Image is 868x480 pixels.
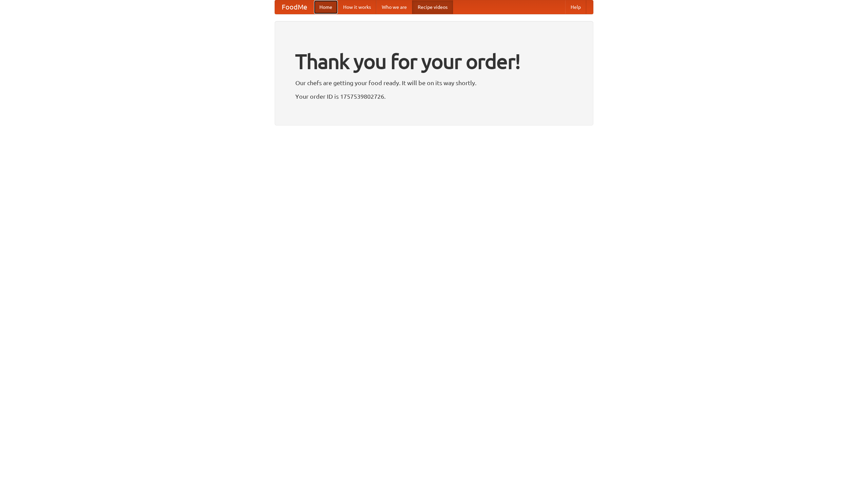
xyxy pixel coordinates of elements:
a: Who we are [376,0,412,14]
p: Our chefs are getting your food ready. It will be on its way shortly. [295,78,573,88]
a: How it works [338,0,376,14]
a: FoodMe [275,0,314,14]
p: Your order ID is 1757539802726. [295,91,573,101]
a: Home [314,0,338,14]
a: Recipe videos [412,0,453,14]
a: Help [565,0,586,14]
h1: Thank you for your order! [295,45,573,78]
